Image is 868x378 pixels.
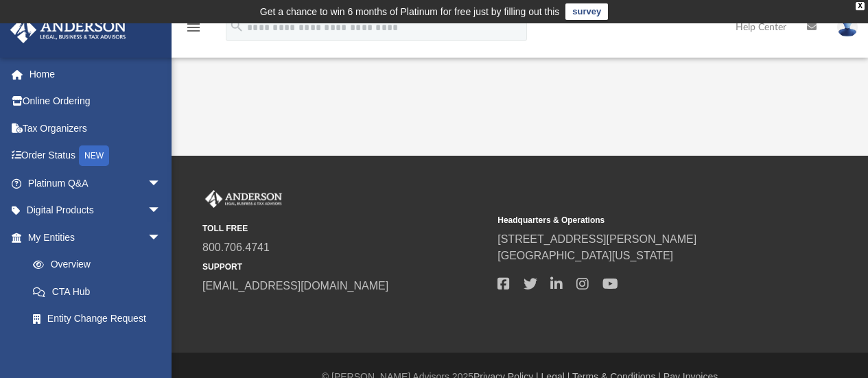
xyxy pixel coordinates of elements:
a: Entity Change Request [19,305,182,333]
small: SUPPORT [202,261,488,273]
a: Order StatusNEW [10,142,182,170]
a: menu [185,26,202,36]
small: TOLL FREE [202,222,488,235]
img: Anderson Advisors Platinum Portal [202,190,285,208]
div: close [856,2,865,10]
a: [GEOGRAPHIC_DATA][US_STATE] [497,250,673,261]
i: search [229,19,244,34]
img: Anderson Advisors Platinum Portal [6,16,130,43]
div: NEW [79,145,109,166]
a: Home [10,60,182,88]
a: survey [565,3,608,20]
div: Get a chance to win 6 months of Platinum for free just by filling out this [260,3,560,20]
a: CTA Hub [19,278,182,305]
a: Overview [19,251,182,279]
a: [EMAIL_ADDRESS][DOMAIN_NAME] [202,280,388,292]
a: [STREET_ADDRESS][PERSON_NAME] [497,233,696,245]
a: Tax Organizers [10,115,182,142]
a: Platinum Q&Aarrow_drop_down [10,169,182,197]
a: Digital Productsarrow_drop_down [10,197,182,224]
img: User Pic [837,17,858,37]
span: arrow_drop_down [148,169,175,198]
i: menu [185,19,202,36]
span: arrow_drop_down [148,224,175,252]
a: My Entitiesarrow_drop_down [10,224,182,251]
small: Headquarters & Operations [497,214,783,226]
a: 800.706.4741 [202,241,270,253]
a: Online Ordering [10,88,182,115]
span: arrow_drop_down [148,197,175,225]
